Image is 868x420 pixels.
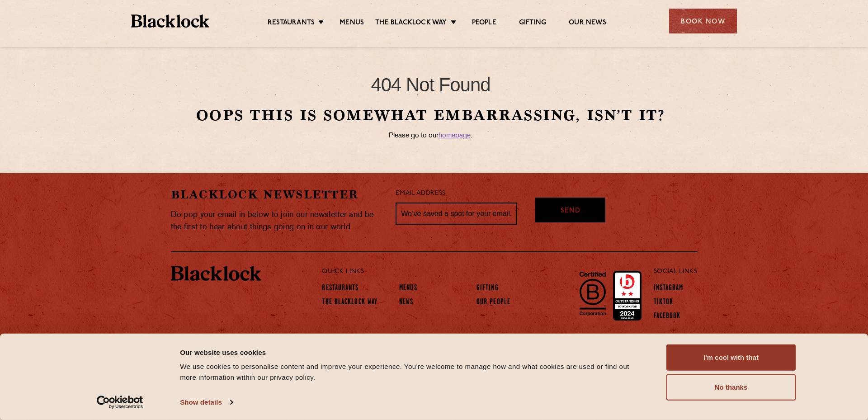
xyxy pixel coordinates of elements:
img: B-Corp-Logo-Black-RGB.svg [574,266,611,321]
p: Do pop your email in below to join our newsletter and be the first to hear about things going on ... [171,209,382,233]
a: Our News [569,19,606,28]
a: Gifting [476,284,499,294]
a: Usercentrics Cookiebot - opens in a new window [80,396,160,409]
a: News [399,298,413,308]
h2: Blacklock Newsletter [171,187,382,203]
a: The Blacklock Way [375,19,447,28]
p: Quick Links [322,266,623,278]
label: Email Address [396,189,445,199]
button: No thanks [666,374,796,401]
a: Gifting [519,19,546,28]
h1: 404 Not Found [50,74,811,97]
a: People [472,19,496,28]
span: Send [561,206,580,217]
a: Instagram [654,284,684,294]
a: Restaurants [322,284,359,294]
img: BL_Textured_Logo-footer-cropped.svg [131,14,209,28]
a: Facebook [654,312,681,322]
p: Please go to our . [50,132,811,140]
p: Social Links [654,266,698,278]
a: Menus [340,19,364,28]
a: The Blacklock Way [322,298,377,308]
a: TikTok [654,298,674,308]
div: Book Now [669,9,737,33]
div: We use cookies to personalise content and improve your experience. You're welcome to manage how a... [180,361,646,383]
a: Restaurants [268,19,315,28]
input: We’ve saved a spot for your email... [396,203,517,225]
img: Accred_2023_2star.png [613,271,642,321]
div: Our website uses cookies [180,347,646,358]
h2: Oops this is somewhat embarrassing, isn’t it? [50,107,811,124]
a: Show details [180,396,232,409]
img: BL_Textured_Logo-footer-cropped.svg [171,266,261,281]
a: Our People [476,298,510,308]
button: I'm cool with that [666,344,796,371]
a: Menus [399,284,417,294]
a: homepage [439,132,471,139]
